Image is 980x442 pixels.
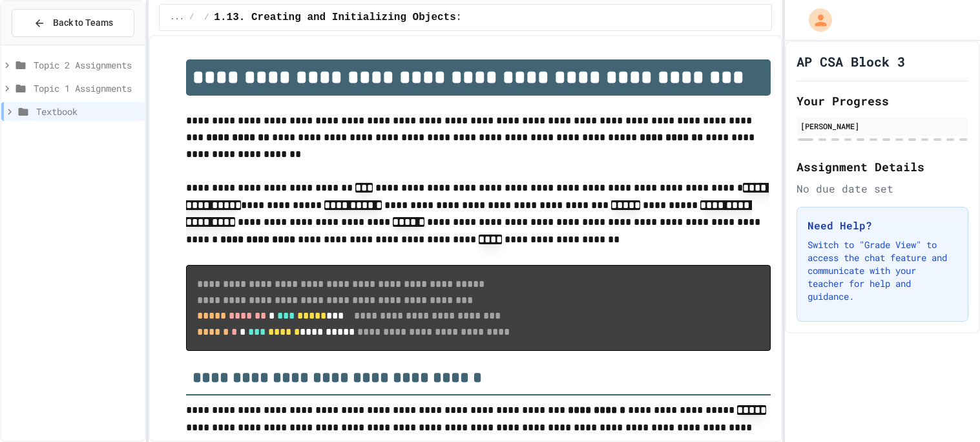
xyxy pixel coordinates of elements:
span: 1.13. Creating and Initializing Objects: Constructors [214,10,543,25]
span: ... [170,12,184,23]
div: No due date set [797,181,968,196]
span: / [204,12,209,23]
button: Back to Teams [12,9,134,37]
div: [PERSON_NAME] [800,120,964,132]
h3: Need Help? [808,218,957,233]
span: Back to Teams [53,16,113,30]
span: / [189,12,194,23]
span: Textbook [36,105,140,118]
h2: Your Progress [797,92,968,110]
p: Switch to "Grade View" to access the chat feature and communicate with your teacher for help and ... [808,238,957,303]
span: Topic 2 Assignments [34,58,140,72]
div: My Account [795,5,835,35]
span: Topic 1 Assignments [34,81,140,95]
h2: Assignment Details [797,158,968,176]
h1: AP CSA Block 3 [797,52,905,70]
